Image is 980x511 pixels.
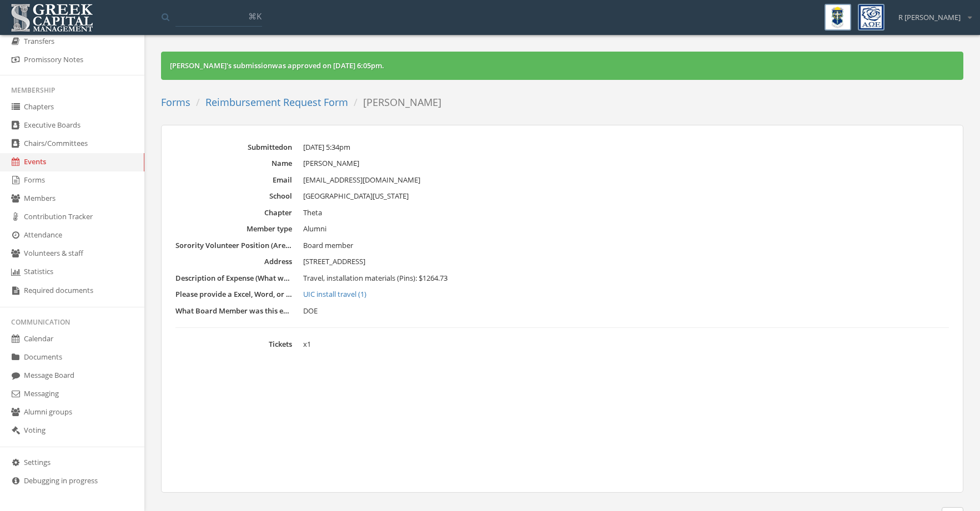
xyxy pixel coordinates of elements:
[175,306,292,316] dt: What Board Member was this expense under?
[303,256,365,266] span: [STREET_ADDRESS]
[303,240,353,250] span: Board member
[170,60,954,71] div: [PERSON_NAME] 's submission was approved on .
[175,256,292,267] dt: Address
[303,273,448,283] span: Travel, installation materials (Pins): $1264.73
[175,158,292,169] dt: Name
[303,175,949,186] dd: [EMAIL_ADDRESS][DOMAIN_NAME]
[175,339,292,350] dt: Tickets
[303,289,949,300] a: UIC install travel (1)
[248,11,262,22] span: ⌘K
[348,95,441,110] li: [PERSON_NAME]
[303,224,949,235] dd: Alumni
[175,224,292,234] dt: Member type
[303,158,949,169] dd: [PERSON_NAME]
[175,240,292,251] dt: Sorority Volunteer Position (Are you traveling as an advisor, committee member, board member, etc.?)
[303,191,949,202] dd: [GEOGRAPHIC_DATA][US_STATE]
[891,4,972,23] div: R [PERSON_NAME]
[175,273,292,284] dt: Description of Expense (What was this expense for?) and What is the total amount of Reimbursement...
[303,339,949,350] dd: x 1
[333,60,382,70] span: [DATE] 6:05pm
[898,12,961,23] span: R [PERSON_NAME]
[175,175,292,185] dt: Email
[175,191,292,201] dt: School
[175,208,292,218] dt: Chapter
[175,142,292,153] dt: Submitted on
[303,142,350,152] span: [DATE] 5:34pm
[175,289,292,300] dt: Please provide a Excel, Word, or PDF of all expense receipts
[205,95,348,109] a: Reimbursement Request Form
[303,208,949,219] dd: Theta
[303,306,318,316] span: DOE
[161,95,190,109] a: Forms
